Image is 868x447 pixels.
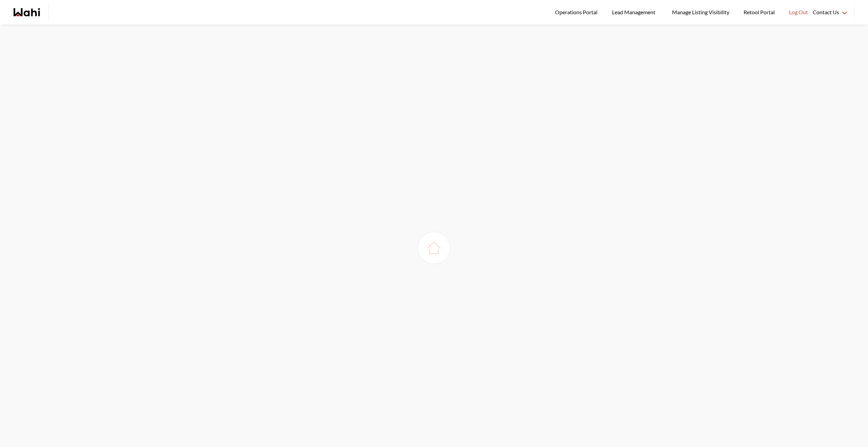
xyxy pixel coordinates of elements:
a: Wahi homepage [14,8,40,16]
span: Operations Portal [555,8,600,17]
span: Log Out [789,8,808,17]
img: loading house image [425,238,443,257]
span: Manage Listing Visibility [670,8,731,17]
span: Lead Management [612,8,658,17]
span: Retool Portal [744,8,777,17]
